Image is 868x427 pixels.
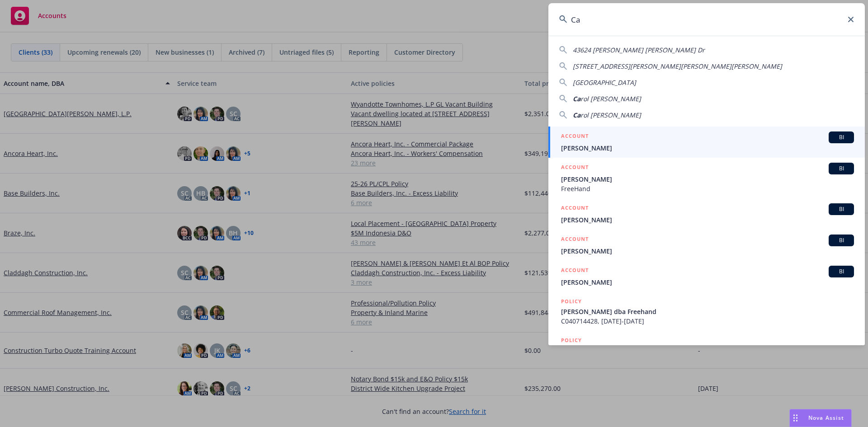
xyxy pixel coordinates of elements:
span: [PERSON_NAME] [561,246,854,256]
span: BI [832,205,850,213]
span: Nova Assist [808,414,844,422]
button: Nova Assist [789,409,852,427]
span: BI [832,133,850,141]
a: POLICY [548,331,865,370]
span: [STREET_ADDRESS][PERSON_NAME][PERSON_NAME][PERSON_NAME] [573,62,782,70]
h5: ACCOUNT [561,235,589,245]
span: [PERSON_NAME] [561,174,854,184]
a: ACCOUNTBI[PERSON_NAME] [548,127,865,158]
div: Drag to move [790,409,801,427]
a: ACCOUNTBI[PERSON_NAME]FreeHand [548,158,865,198]
span: FreeHand [561,184,854,193]
span: rol [PERSON_NAME] [580,94,641,103]
a: POLICY[PERSON_NAME] dba FreehandC040714428, [DATE]-[DATE] [548,292,865,331]
a: ACCOUNTBI[PERSON_NAME] [548,261,865,292]
span: 43624 [PERSON_NAME] [PERSON_NAME] Dr [573,46,705,54]
a: ACCOUNTBI[PERSON_NAME] [548,198,865,230]
h5: ACCOUNT [561,131,589,142]
span: [PERSON_NAME] [561,143,854,153]
a: ACCOUNTBI[PERSON_NAME] [548,230,865,261]
h5: POLICY [561,297,582,306]
h5: ACCOUNT [561,163,589,174]
h5: ACCOUNT [561,203,589,214]
span: Ca [573,111,580,119]
h5: POLICY [561,336,582,345]
span: rol [PERSON_NAME] [580,111,641,119]
h5: ACCOUNT [561,266,589,277]
span: BI [832,267,850,276]
span: [PERSON_NAME] [561,215,854,225]
span: [PERSON_NAME] [561,277,854,287]
span: [PERSON_NAME] dba Freehand [561,307,854,316]
span: Ca [573,94,580,103]
span: [GEOGRAPHIC_DATA] [573,78,636,87]
input: Search... [548,3,865,36]
span: C040714428, [DATE]-[DATE] [561,316,854,326]
span: BI [832,164,850,173]
span: BI [832,236,850,244]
